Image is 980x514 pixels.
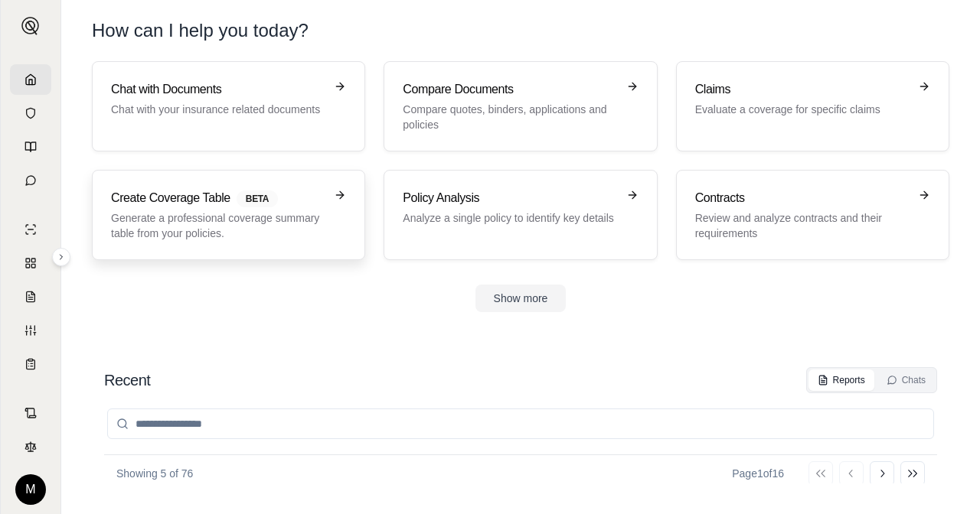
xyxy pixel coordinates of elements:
button: Show more [475,285,567,312]
h2: Recent [104,369,150,391]
p: Showing 5 of 76 [116,466,193,481]
a: Single Policy [10,214,51,245]
p: Compare quotes, binders, applications and policies [403,102,616,132]
h3: Chat with Documents [111,80,325,99]
a: Contract Analysis [10,398,51,428]
a: Policy AnalysisAnalyze a single policy to identify key details [384,170,657,260]
button: Expand sidebar [52,248,70,266]
p: Chat with your insurance related documents [111,102,325,117]
button: Expand sidebar [15,11,46,41]
h3: Create Coverage Table [111,189,325,207]
p: Evaluate a coverage for specific claims [695,102,909,117]
h3: Contracts [695,189,909,207]
div: Chats [887,374,926,386]
span: BETA [237,190,278,207]
h1: How can I help you today? [92,18,949,43]
a: Prompt Library [10,132,51,162]
img: Expand sidebar [21,17,40,35]
div: Page 1 of 16 [732,466,784,481]
a: Home [10,64,51,95]
a: Documents Vault [10,98,51,128]
div: M [15,474,46,505]
p: Analyze a single policy to identify key details [403,210,616,226]
a: Coverage Table [10,349,51,379]
a: ContractsReview and analyze contracts and their requirements [676,170,949,260]
a: Chat with DocumentsChat with your insurance related documents [92,61,365,151]
a: Compare DocumentsCompare quotes, binders, applications and policies [384,61,657,151]
a: Legal Search Engine [10,431,51,462]
h3: Compare Documents [403,80,616,99]
a: Create Coverage TableBETAGenerate a professional coverage summary table from your policies. [92,170,365,260]
a: ClaimsEvaluate a coverage for specific claims [676,61,949,151]
h3: Claims [695,80,909,99]
div: Reports [818,374,865,386]
p: Generate a professional coverage summary table from your policies. [111,210,325,241]
a: Claim Coverage [10,281,51,312]
p: Review and analyze contracts and their requirements [695,210,909,241]
a: Custom Report [10,315,51,346]
a: Chat [10,165,51,196]
button: Reports [808,369,874,391]
a: Policy Comparisons [10,248,51,278]
h3: Policy Analysis [403,189,616,207]
button: Chats [877,369,935,391]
